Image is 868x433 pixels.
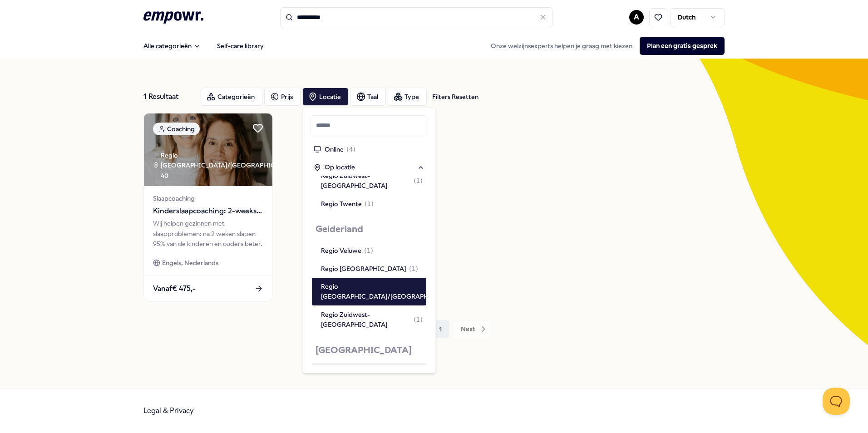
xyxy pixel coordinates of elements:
[136,37,271,55] nav: Main
[364,246,373,256] span: ( 1 )
[310,176,428,365] div: Suggestions
[388,88,427,106] button: Type
[321,264,418,274] div: Regio [GEOGRAPHIC_DATA]
[823,388,850,415] iframe: Help Scout Beacon - Open
[321,171,423,191] div: Regio Zuidwest-[GEOGRAPHIC_DATA]
[325,144,344,154] span: Online
[201,88,262,106] button: Categorieën
[153,150,303,181] div: Regio [GEOGRAPHIC_DATA]/[GEOGRAPHIC_DATA] + 40
[365,199,374,209] span: ( 1 )
[210,37,271,55] a: Self-care library
[143,406,194,415] a: Legal & Privacy
[321,310,423,330] div: Regio Zuidwest-[GEOGRAPHIC_DATA]
[302,88,349,106] button: Locatie
[414,315,423,325] span: ( 1 )
[153,218,263,249] div: Wij helpen gezinnen met slaapproblemen: na 2 weken slapen 95% van de kinderen en ouders beter.
[325,162,355,172] span: Op locatie
[321,199,374,209] div: Regio Twente
[143,88,193,106] div: 1 Resultaat
[264,88,301,106] button: Prijs
[153,193,263,203] span: Slaapcoaching
[162,258,218,268] span: Engels, Nederlands
[321,281,457,302] div: Regio [GEOGRAPHIC_DATA]/[GEOGRAPHIC_DATA]
[144,113,272,186] img: package image
[153,205,263,217] span: Kinderslaapcoaching: 2-weekse slaapcoach trajecten
[414,176,423,186] span: ( 1 )
[136,37,208,55] button: Alle categorieën
[483,37,725,55] div: Onze welzijnsexperts helpen je graag met kiezen
[350,88,386,106] button: Taal
[629,10,644,25] button: A
[143,113,273,302] a: package imageCoachingRegio [GEOGRAPHIC_DATA]/[GEOGRAPHIC_DATA] + 40SlaapcoachingKinderslaapcoachi...
[153,283,196,295] span: Vanaf € 475,-
[280,7,552,27] input: Search for products, categories or subcategories
[640,37,725,55] button: Plan een gratis gesprek
[153,123,200,135] div: Coaching
[409,264,418,274] span: ( 1 )
[432,92,478,102] div: Filters Resetten
[346,144,355,154] span: ( 4 )
[321,246,373,256] div: Regio Veluwe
